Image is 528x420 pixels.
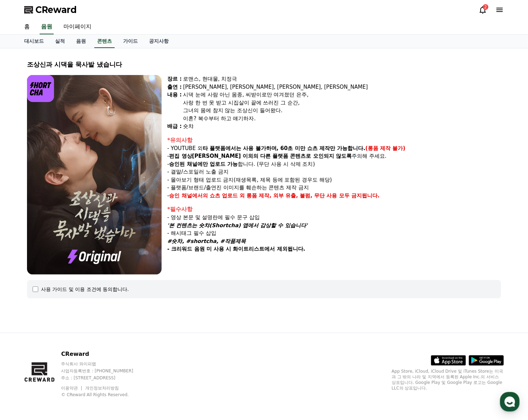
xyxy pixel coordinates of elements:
a: 개인정보처리방침 [85,386,119,391]
p: - 플랫폼/브랜드/출연진 이미지를 훼손하는 콘텐츠 제작 금지 [167,184,501,192]
a: 홈 [2,222,46,240]
div: 장르 : [167,75,182,83]
div: 조상신과 시댁을 묵사발 냈습니다 [27,60,501,69]
a: 음원 [70,35,92,48]
p: - 해시태그 필수 삽입 [167,229,501,237]
div: 사랑 한 번 못 받고 시집살이 끝에 쓰러진 그 순간, [183,99,501,107]
div: 2 [483,4,488,10]
a: 대화 [46,222,90,240]
div: 배급 : [167,122,182,130]
p: - [167,192,501,200]
a: 설정 [90,222,135,240]
a: 홈 [19,20,35,34]
span: 설정 [108,233,117,238]
div: 로맨스, 현대물, 치정극 [183,75,501,83]
strong: 편집 영상[PERSON_NAME] 이외의 [169,153,258,159]
img: logo [27,75,54,102]
div: *필수사항 [167,205,501,214]
p: CReward [61,350,147,358]
a: 2 [479,6,487,14]
p: - 주의해 주세요. [167,152,501,160]
p: © CReward All Rights Reserved. [61,392,147,398]
a: 가이드 [117,35,143,48]
strong: 타 플랫폼에서는 사용 불가하며, 60초 미만 쇼츠 제작만 가능합니다. [203,145,365,151]
em: '본 컨텐츠는 숏챠(Shortcha) 앱에서 감상할 수 있습니다' [167,222,307,229]
span: 대화 [64,233,73,239]
div: 내용 : [167,91,182,122]
a: 콘텐츠 [94,35,115,48]
strong: - 크리워드 음원 미 사용 시 화이트리스트에서 제외됩니다. [167,246,305,252]
strong: 승인된 채널에만 업로드 가능 [169,161,238,167]
strong: 다른 플랫폼 콘텐츠로 오인되지 않도록 [260,153,352,159]
p: - 영상 본문 및 설명란에 필수 문구 삽입 [167,214,501,222]
p: 주식회사 와이피랩 [61,361,147,367]
div: 시댁 눈에 사람 아닌 몸종, 씨받이로만 여겨졌던 은주, [183,91,501,99]
p: - 몰아보기 형태 업로드 금지(재생목록, 제목 등에 포함된 경우도 해당) [167,176,501,184]
a: 대시보드 [19,35,49,48]
p: - 결말/스포일러 노출 금지 [167,168,501,176]
a: 공지사항 [143,35,174,48]
a: 마이페이지 [58,20,97,34]
div: [PERSON_NAME], [PERSON_NAME], [PERSON_NAME], [PERSON_NAME] [183,83,501,91]
span: 홈 [22,233,26,238]
em: #숏챠, #shortcha, #작품제목 [167,238,246,244]
p: - YOUTUBE 외 [167,144,501,153]
p: App Store, iCloud, iCloud Drive 및 iTunes Store는 미국과 그 밖의 나라 및 지역에서 등록된 Apple Inc.의 서비스 상표입니다. Goo... [392,368,504,391]
div: 사용 가이드 및 이용 조건에 동의합니다. [41,286,129,293]
span: CReward [35,4,77,15]
p: - 합니다. (무단 사용 시 삭제 조치) [167,160,501,168]
strong: 롱폼 제작, 외부 유출, 불펌, 무단 사용 모두 금지됩니다. [246,192,380,199]
a: CReward [24,4,77,15]
div: 그녀의 몸에 참지 않는 조상신이 들어왔다. [183,107,501,115]
p: 주소 : [STREET_ADDRESS] [61,375,147,381]
a: 음원 [40,20,54,34]
img: video [27,75,162,275]
div: 숏챠 [183,122,501,130]
a: 실적 [49,35,70,48]
a: 이용약관 [61,386,83,391]
p: 사업자등록번호 : [PHONE_NUMBER] [61,368,147,374]
div: *유의사항 [167,136,501,144]
div: 출연 : [167,83,182,91]
strong: 승인 채널에서의 쇼츠 업로드 외 [169,192,245,199]
div: 이혼? 복수부터 하고 얘기하자. [183,115,501,123]
strong: (롱폼 제작 불가) [365,145,405,151]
